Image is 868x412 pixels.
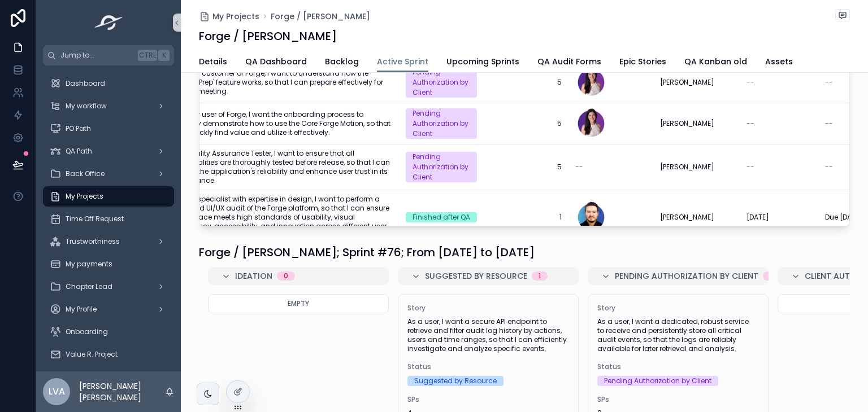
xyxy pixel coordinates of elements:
span: [PERSON_NAME] [660,213,714,222]
a: QA Audit Forms [537,51,601,74]
span: Details [199,56,227,67]
a: 5 [491,119,562,128]
span: -- [575,163,583,172]
span: Upcoming Sprints [446,56,519,67]
span: K [159,51,168,60]
span: SPs [597,395,759,404]
span: Onboarding [66,327,108,336]
span: PO Path [66,124,91,133]
span: -- [825,119,833,128]
a: -- [575,163,646,172]
span: [PERSON_NAME] [660,163,714,172]
a: As a new customer of Forge, I want to understand how the 'Meeting Prep' feature works, so that I ... [169,69,392,96]
div: Pending Authorization by Client [413,152,470,182]
a: [PERSON_NAME] [660,163,733,172]
span: -- [825,163,833,172]
a: Finished after QA [406,212,477,222]
a: [PERSON_NAME] [660,119,733,128]
a: QA Path [43,141,174,161]
span: Chapter Lead [66,282,112,291]
span: 5 [491,163,562,172]
a: Value R. Project [43,344,174,365]
a: Details [199,51,227,74]
span: Value R. Project [66,350,118,359]
span: [PERSON_NAME] [660,119,714,128]
div: 0 [284,271,288,280]
div: Pending Authorization by Client [413,67,470,98]
a: Onboarding [43,322,174,342]
span: Suggested by Resource [425,270,527,282]
a: Chapter Lead [43,277,174,297]
a: 5 [491,78,562,87]
span: -- [825,78,833,87]
span: Pending Authorization by Client [615,270,758,282]
span: -- [747,119,754,128]
span: QA Dashboard [245,56,307,67]
div: Pending Authorization by Client [604,376,711,386]
a: As a Quality Assurance Tester, I want to ensure that all functionalities are thoroughly tested be... [169,149,392,185]
span: Status [407,362,569,371]
a: -- [747,78,818,87]
a: My Projects [199,11,259,22]
a: Time Off Request [43,209,174,229]
span: Epic Stories [619,56,666,67]
span: Trustworthiness [66,237,120,246]
span: Empty [288,299,309,308]
a: Upcoming Sprints [446,51,519,74]
span: [PERSON_NAME] [660,78,714,87]
a: QA Dashboard [245,51,307,74]
span: As a QA specialist with expertise in design, I want to perform a structured UI/UX audit of the Fo... [169,195,392,240]
div: 1 [539,271,541,280]
a: Trustworthiness [43,231,174,252]
a: PO Path [43,119,174,139]
a: Dashboard [43,73,174,94]
span: Story [407,304,569,313]
a: My payments [43,254,174,274]
a: Backlog [325,51,359,74]
a: My workflow [43,96,174,116]
div: scrollable content [36,65,181,371]
span: Ideation [235,270,272,282]
span: Jump to... [60,51,133,60]
a: Pending Authorization by Client [406,108,477,139]
a: My Projects [43,186,174,207]
a: Pending Authorization by Client [406,152,477,182]
span: Ctrl [138,50,157,61]
span: My payments [66,260,112,269]
div: Pending Authorization by Client [413,108,470,139]
a: QA Kanban old [684,51,747,74]
span: SPs [407,395,569,404]
a: [PERSON_NAME] [660,78,733,87]
span: My Projects [66,192,103,201]
span: My Projects [212,11,259,22]
a: Pending Authorization by Client [406,67,477,98]
a: As a new user of Forge, I want the onboarding process to intuitively demonstrate how to use the C... [169,110,392,137]
a: 1 [491,213,562,222]
span: As a user, I want a secure API endpoint to retrieve and filter audit log history by actions, user... [407,317,569,353]
button: Jump to...CtrlK [43,45,174,65]
a: Forge / [PERSON_NAME] [271,11,370,22]
span: -- [747,163,754,172]
span: -- [747,78,754,87]
a: Epic Stories [619,51,666,74]
a: My Profile [43,299,174,319]
span: QA Path [66,147,92,156]
span: Time Off Request [66,214,124,223]
span: Story [597,304,759,313]
span: Status [597,362,759,371]
span: QA Kanban old [684,56,747,67]
p: [PERSON_NAME] [PERSON_NAME] [79,380,165,403]
span: QA Audit Forms [537,56,601,67]
div: Finished after QA [413,212,470,222]
div: Suggested by Resource [414,376,497,386]
h1: Forge / [PERSON_NAME] [199,28,337,44]
span: Back Office [66,169,105,178]
a: [DATE] [747,213,818,222]
a: [PERSON_NAME] [660,213,733,222]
